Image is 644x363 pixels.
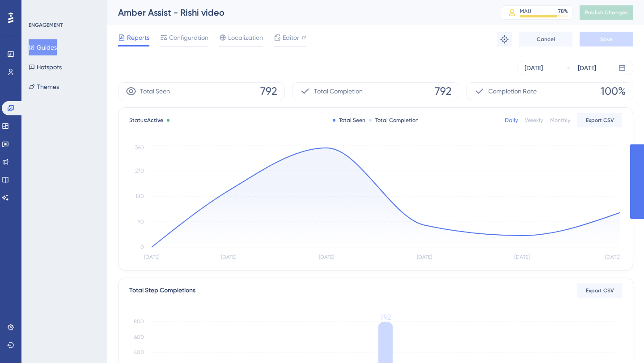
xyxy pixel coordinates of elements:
button: Export CSV [577,113,622,127]
div: Total Step Completions [129,285,195,296]
div: Monthly [550,117,570,124]
div: Total Completion [369,117,419,124]
span: Export CSV [586,117,614,124]
span: Configuration [169,32,208,43]
tspan: 360 [135,144,144,151]
button: Save [580,32,633,46]
span: 792 [435,84,452,98]
span: Cancel [537,36,555,43]
tspan: [DATE] [144,254,159,260]
div: ENGAGEMENT [29,21,63,29]
tspan: 270 [135,168,144,174]
div: Amber Assist - Rishi video [118,6,479,19]
span: 792 [260,84,277,98]
div: Daily [505,117,518,124]
tspan: 0 [140,244,144,250]
span: Total Completion [314,86,363,97]
span: Reports [127,32,149,43]
button: Publish Changes [580,5,633,20]
tspan: 800 [134,318,144,325]
button: Cancel [519,32,572,46]
span: Status: [129,117,163,124]
div: Total Seen [333,117,365,124]
span: Completion Rate [488,86,537,97]
div: [DATE] [525,63,543,73]
tspan: 180 [136,193,144,199]
div: [DATE] [578,63,596,73]
div: MAU [520,8,531,15]
tspan: [DATE] [417,254,432,260]
span: Save [600,36,613,43]
tspan: [DATE] [514,254,530,260]
tspan: [DATE] [605,254,620,260]
tspan: 90 [138,219,144,225]
tspan: [DATE] [221,254,236,260]
span: Editor [283,32,299,43]
button: Export CSV [577,283,622,298]
tspan: [DATE] [319,254,334,260]
button: Themes [29,79,59,95]
iframe: UserGuiding AI Assistant Launcher [606,328,633,355]
span: Active [147,117,163,123]
span: 100% [601,84,626,98]
span: Export CSV [586,287,614,294]
button: Guides [29,39,57,55]
span: Publish Changes [585,9,628,16]
tspan: 792 [380,313,391,321]
div: Weekly [525,117,543,124]
tspan: 600 [134,334,144,340]
span: Localization [228,32,263,43]
span: Total Seen [140,86,170,97]
tspan: 400 [134,349,144,355]
div: 78 % [558,8,568,15]
button: Hotspots [29,59,62,75]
